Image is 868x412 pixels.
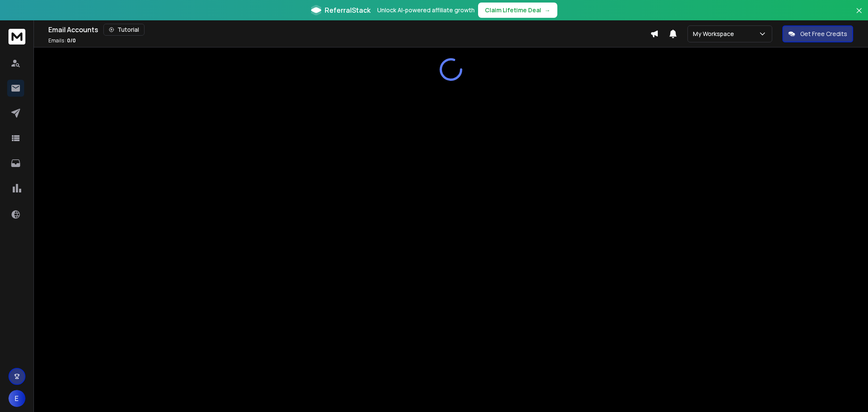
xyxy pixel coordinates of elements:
button: Close banner [854,5,865,25]
button: E [8,390,25,407]
span: ReferralStack [325,5,370,15]
span: 0 / 0 [67,37,76,44]
button: Get Free Credits [782,25,853,42]
p: Emails : [48,37,76,44]
p: My Workspace [693,30,737,38]
p: Get Free Credits [800,30,847,38]
span: → [545,6,551,14]
button: Tutorial [103,24,145,36]
div: Email Accounts [48,24,650,36]
p: Unlock AI-powered affiliate growth [377,6,475,14]
button: Claim Lifetime Deal→ [478,3,557,18]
